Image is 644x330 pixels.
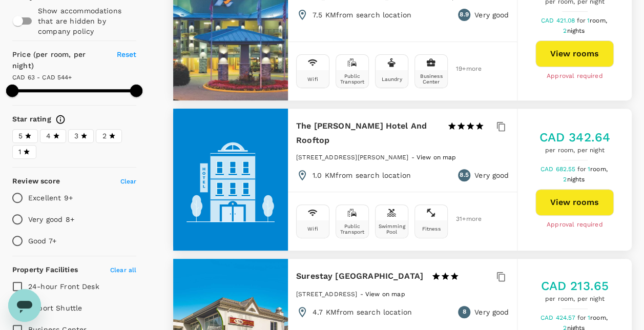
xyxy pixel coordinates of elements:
span: Approval required [547,220,603,230]
h6: Property Facilities [12,264,78,276]
span: Airport Shuttle [28,304,82,312]
span: Clear all [110,266,136,274]
span: [STREET_ADDRESS][PERSON_NAME] [296,154,408,161]
p: Show accommodations that are hidden by company policy [38,6,136,36]
span: CAD 682.55 [541,166,577,173]
span: View on map [417,154,456,161]
span: per room, per night [541,294,609,304]
h6: The [PERSON_NAME] Hotel And Rooftop [296,119,439,148]
span: - [411,154,416,161]
span: 2 [563,27,586,34]
span: 1 [587,17,609,24]
span: Clear [120,178,137,185]
div: Public Transport [338,223,366,235]
div: Wifi [307,226,318,232]
span: Approval required [547,71,603,81]
p: Very good [474,170,509,180]
h5: CAD 342.64 [539,129,610,146]
h6: Star rating [12,114,51,125]
span: 1 [588,314,609,321]
span: 19 + more [456,66,471,72]
span: 8 [462,307,466,317]
p: Very good [474,307,509,317]
span: - [360,291,365,298]
div: Fitness [422,226,440,232]
div: Swimming Pool [378,223,406,235]
div: Laundry [381,76,402,82]
span: 2 [563,176,586,183]
span: 5 [18,131,23,141]
p: 4.7 KM from search location [313,307,412,317]
span: for [577,314,587,321]
p: Excellent 9+ [28,193,73,203]
span: room, [590,17,607,24]
p: Very good [474,10,509,20]
a: View on map [417,153,456,161]
span: CAD 421.08 [541,17,577,24]
span: 8.5 [460,170,468,180]
iframe: Button to launch messaging window [8,289,41,322]
span: room, [590,314,608,321]
span: for [577,166,587,173]
span: 1 [18,147,21,157]
h6: Surestay [GEOGRAPHIC_DATA] [296,269,423,283]
span: per room, per night [539,146,610,156]
span: 1 [588,166,609,173]
span: nights [567,27,585,34]
div: Business Center [417,73,445,85]
button: View rooms [535,40,614,67]
span: for [576,17,587,24]
p: Very good 8+ [28,214,74,224]
span: 31 + more [456,216,471,222]
div: Public Transport [338,73,366,85]
h6: Review score [12,176,60,187]
p: 1.0 KM from search location [313,170,411,180]
svg: Star ratings are awarded to properties to represent the quality of services, facilities, and amen... [55,114,66,125]
span: Reset [117,50,137,58]
h6: Price (per room, per night) [12,49,106,72]
span: 3 [74,131,78,141]
span: View on map [365,291,405,298]
button: View rooms [535,189,614,216]
span: 4 [46,131,51,141]
p: Good 7+ [28,236,56,246]
h5: CAD 213.65 [541,278,609,294]
a: View on map [365,290,405,298]
span: nights [567,176,585,183]
span: CAD 424.57 [541,314,577,321]
span: 24-hour Front Desk [28,282,99,291]
span: 8.9 [460,10,468,20]
span: CAD 63 - CAD 544+ [12,74,72,81]
div: Wifi [307,76,318,82]
span: [STREET_ADDRESS] [296,291,357,298]
span: room, [590,166,608,173]
span: 2 [102,131,106,141]
p: 7.5 KM from search location [313,10,411,20]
